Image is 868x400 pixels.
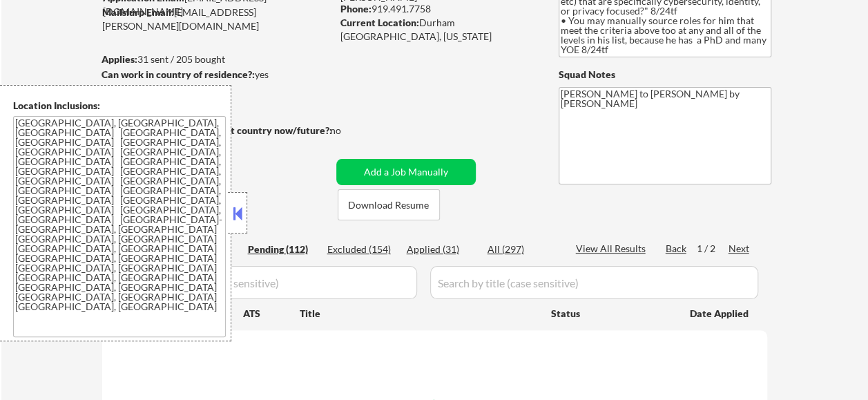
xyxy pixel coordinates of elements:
div: Applied (31) [407,242,476,256]
strong: Phone: [340,3,372,15]
strong: Mailslurp Email: [102,6,174,18]
div: yes [102,68,327,82]
div: Squad Notes [559,68,771,82]
div: Next [729,242,751,256]
div: Location Inclusions: [13,99,226,113]
div: View All Results [576,242,650,256]
button: Download Resume [338,189,440,220]
div: [EMAIL_ADDRESS][PERSON_NAME][DOMAIN_NAME] [102,6,331,32]
strong: Minimum salary: [102,84,176,95]
div: no [330,124,369,137]
div: ATS [243,307,300,321]
input: Search by company (case sensitive) [106,266,417,299]
div: Back [666,242,688,256]
div: All (297) [488,242,557,256]
strong: Can work in country of residence?: [102,68,255,80]
div: 919.491.7758 [340,2,536,16]
input: Search by title (case sensitive) [430,266,758,299]
strong: Applies: [102,53,137,65]
div: 1 / 2 [697,242,729,256]
div: Durham [GEOGRAPHIC_DATA], [US_STATE] [340,16,536,43]
div: $170,000 [102,83,331,97]
div: Excluded (154) [327,242,396,256]
div: 31 sent / 205 bought [102,53,331,66]
div: Status [551,301,670,325]
div: Title [300,307,538,321]
div: Pending (112) [248,242,317,256]
button: Add a Job Manually [336,159,476,185]
div: Date Applied [690,307,751,321]
strong: Current Location: [340,17,419,28]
